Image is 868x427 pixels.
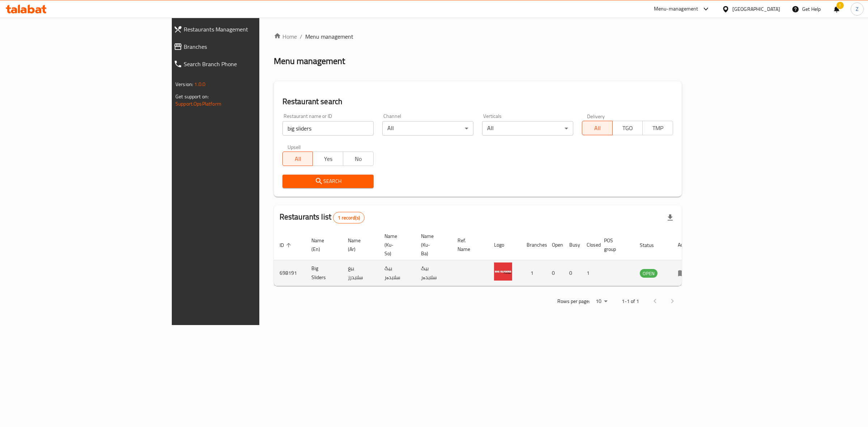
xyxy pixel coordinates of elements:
[581,230,598,260] th: Closed
[343,151,374,166] button: No
[585,123,610,133] span: All
[282,175,374,188] button: Search
[184,25,311,34] span: Restaurants Management
[168,38,317,55] a: Branches
[288,144,301,149] label: Upsell
[333,212,365,223] div: Total records count
[379,260,415,286] td: بیگ سلایدەر
[282,96,673,107] h2: Restaurant search
[384,232,407,258] span: Name (Ku-So)
[274,32,682,41] nav: breadcrumb
[563,260,581,286] td: 0
[642,121,673,135] button: TMP
[382,121,473,136] div: All
[646,123,670,133] span: TMP
[546,260,563,286] td: 0
[856,5,859,13] span: Z
[175,92,209,101] span: Get support on:
[593,296,610,307] div: Rows per page:
[346,154,371,164] span: No
[654,5,698,13] div: Menu-management
[546,230,563,260] th: Open
[521,230,546,260] th: Branches
[312,151,343,166] button: Yes
[557,297,590,306] p: Rows per page:
[282,151,313,166] button: All
[342,260,379,286] td: بيغ سلايدرز
[672,230,697,260] th: Action
[348,236,370,253] span: Name (Ar)
[175,99,221,108] a: Support.OpsPlatform
[521,260,546,286] td: 1
[274,55,345,67] h2: Menu management
[581,260,598,286] td: 1
[482,121,573,136] div: All
[421,232,443,258] span: Name (Ku-Ba)
[488,230,521,260] th: Logo
[175,80,193,89] span: Version:
[622,297,639,306] p: 1-1 of 1
[494,262,512,281] img: Big Sliders
[194,80,205,89] span: 1.0.0
[604,236,625,253] span: POS group
[612,121,643,135] button: TGO
[274,230,697,286] table: enhanced table
[333,214,364,221] span: 1 record(s)
[168,55,317,73] a: Search Branch Phone
[184,42,311,51] span: Branches
[640,269,658,278] span: OPEN
[732,5,780,13] div: [GEOGRAPHIC_DATA]
[311,236,333,253] span: Name (En)
[280,241,293,249] span: ID
[282,121,374,136] input: Search for restaurant name or ID..
[288,177,368,186] span: Search
[415,260,452,286] td: بیگ سلایدەر
[458,236,480,253] span: Ref. Name
[184,60,311,68] span: Search Branch Phone
[286,154,310,164] span: All
[316,154,340,164] span: Yes
[587,114,605,119] label: Delivery
[582,121,613,135] button: All
[168,21,317,38] a: Restaurants Management
[640,241,663,249] span: Status
[678,269,691,277] div: Menu
[640,269,658,278] div: OPEN
[305,32,353,41] span: Menu management
[280,212,365,223] h2: Restaurants list
[563,230,581,260] th: Busy
[306,260,342,286] td: Big Sliders
[661,209,679,226] div: Export file
[616,123,640,133] span: TGO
